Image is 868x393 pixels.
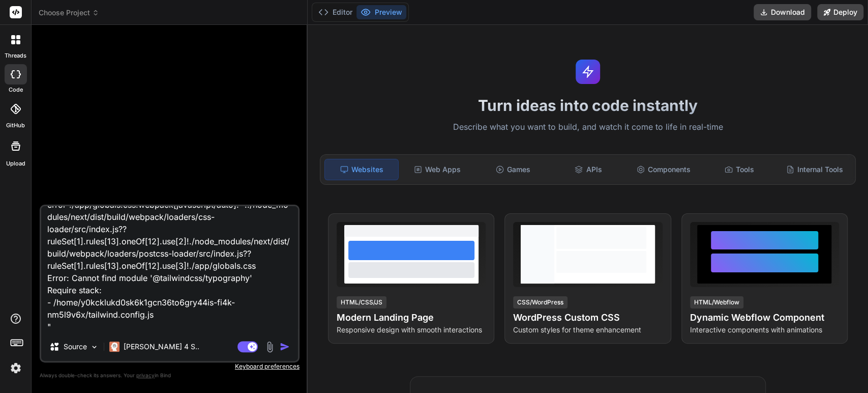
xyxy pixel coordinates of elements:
[280,342,290,352] img: icon
[124,342,199,352] p: [PERSON_NAME] 4 S..
[136,372,155,378] span: privacy
[7,359,24,377] img: settings
[356,5,406,19] button: Preview
[552,159,625,180] div: APIs
[690,311,839,325] h4: Dynamic Webflow Component
[6,121,25,130] label: GitHub
[324,159,399,180] div: Websites
[513,325,662,335] p: Custom styles for theme enhancement
[337,296,386,308] div: HTML/CSS/JS
[513,311,662,325] h4: WordPress Custom CSS
[40,371,300,380] p: Always double-check its answers. Your in Bind
[9,86,23,94] label: code
[401,159,474,180] div: Web Apps
[41,206,298,332] textarea: let fix these error"./app/globals.css.webpack[javascript/auto]!=!./node_modules/next/dist/build/w...
[337,325,486,335] p: Responsive design with smooth interactions
[337,311,486,325] h4: Modern Landing Page
[6,159,25,168] label: Upload
[754,4,811,20] button: Download
[690,325,839,335] p: Interactive components with animations
[40,362,300,371] p: Keyboard preferences
[778,159,851,180] div: Internal Tools
[702,159,775,180] div: Tools
[627,159,700,180] div: Components
[314,5,356,19] button: Editor
[5,51,26,60] label: threads
[476,159,549,180] div: Games
[109,342,119,352] img: Claude 4 Sonnet
[264,341,276,353] img: attachment
[513,296,567,308] div: CSS/WordPress
[690,296,743,308] div: HTML/Webflow
[314,96,862,115] h1: Turn ideas into code instantly
[817,4,863,20] button: Deploy
[314,121,862,134] p: Describe what you want to build, and watch it come to life in real-time
[39,8,99,18] span: Choose Project
[64,342,87,352] p: Source
[90,343,99,351] img: Pick Models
